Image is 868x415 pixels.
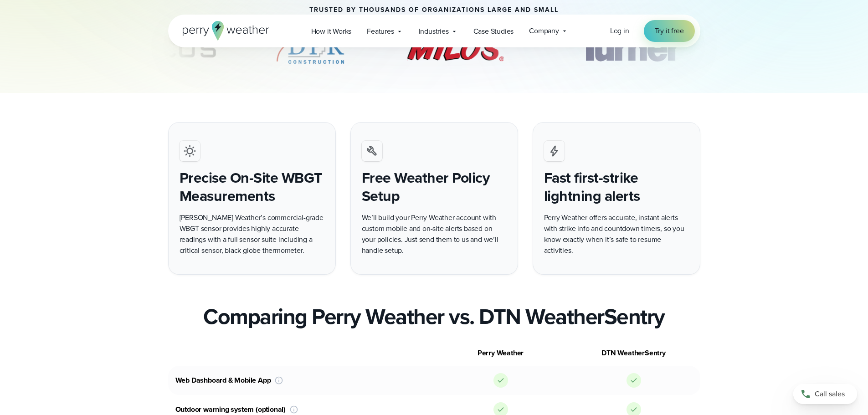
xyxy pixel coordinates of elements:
[567,348,700,359] div: DTN WeatherSentry
[419,26,449,37] span: Industries
[564,25,693,70] img: Turner-Construction_1.svg
[362,169,507,205] h4: Free Weather Policy Setup
[180,169,324,205] h5: Precise On-Site WBGT Measurements
[391,25,520,70] img: Milos.svg
[529,26,559,36] span: Company
[434,348,567,359] div: Perry Weather
[180,212,324,256] p: [PERSON_NAME] Weather’s commercial-grade WBGT sensor provides highly accurate readings with a ful...
[564,25,693,70] div: 5 of 11
[309,6,559,14] h2: Trusted by thousands of organizations large and small
[303,22,360,41] a: How it Works
[473,26,514,37] span: Case Studies
[362,212,507,256] p: We’ll build your Perry Weather account with custom mobile and on-site alerts based on your polici...
[101,25,230,70] div: 2 of 11
[367,26,394,37] span: Features
[466,22,522,41] a: Case Studies
[274,25,347,70] div: 3 of 11
[815,389,845,400] span: Call sales
[274,25,347,70] img: DPR-Construction.svg
[203,304,665,329] h2: Comparing Perry Weather vs. DTN WeatherSentry
[544,212,689,256] p: Perry Weather offers accurate, instant alerts with strike info and countdown timers, so you know ...
[544,169,689,205] h4: Fast first-strike lightning alerts
[391,25,520,70] div: 4 of 11
[101,25,230,70] img: Chicos.svg
[610,26,629,36] a: Log in
[168,25,700,75] div: slideshow
[644,20,695,42] a: Try it free
[168,373,434,388] div: Web Dashboard & Mobile App
[655,26,684,36] span: Try it free
[311,26,352,37] span: How it Works
[793,384,857,404] a: Call sales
